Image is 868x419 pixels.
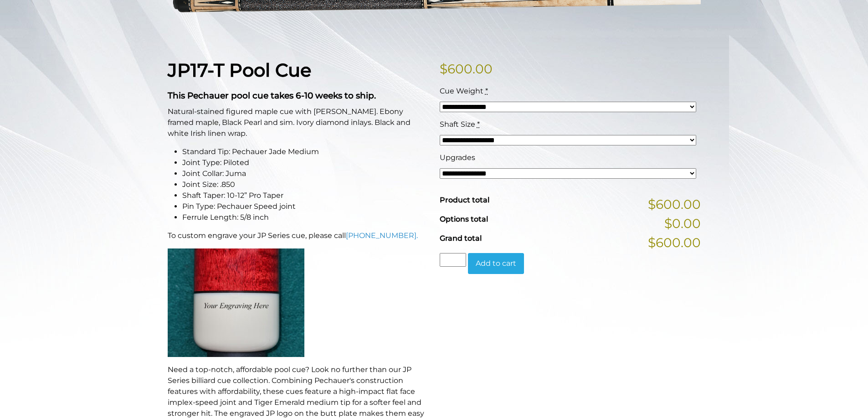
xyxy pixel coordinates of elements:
[182,179,429,190] li: Joint Size: .850
[440,87,483,95] span: Cue Weight
[168,90,376,101] strong: This Pechauer pool cue takes 6-10 weeks to ship.
[440,61,493,77] bdi: 600.00
[168,248,304,357] img: An image of a cue butt with the words "YOUR ENGRAVING HERE".
[440,153,475,162] span: Upgrades
[168,59,311,81] strong: JP17-T Pool Cue
[440,120,475,129] span: Shaft Size
[440,234,482,243] span: Grand total
[182,212,429,223] li: Ferrule Length: 5/8 inch
[182,146,429,157] li: Standard Tip: Pechauer Jade Medium
[468,253,524,274] button: Add to cart
[648,233,701,252] span: $600.00
[648,195,701,214] span: $600.00
[664,214,701,233] span: $0.00
[477,120,480,129] abbr: required
[485,87,488,95] abbr: required
[182,190,429,201] li: Shaft Taper: 10-12” Pro Taper
[440,196,489,204] span: Product total
[440,253,466,267] input: Product quantity
[346,231,418,240] a: [PHONE_NUMBER].
[182,157,429,168] li: Joint Type: Piloted
[440,215,488,223] span: Options total
[168,230,429,241] p: To custom engrave your JP Series cue, please call
[440,61,447,77] span: $
[182,168,429,179] li: Joint Collar: Juma
[182,201,429,212] li: Pin Type: Pechauer Speed joint
[168,106,429,139] p: Natural-stained figured maple cue with [PERSON_NAME]. Ebony framed maple, Black Pearl and sim. Iv...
